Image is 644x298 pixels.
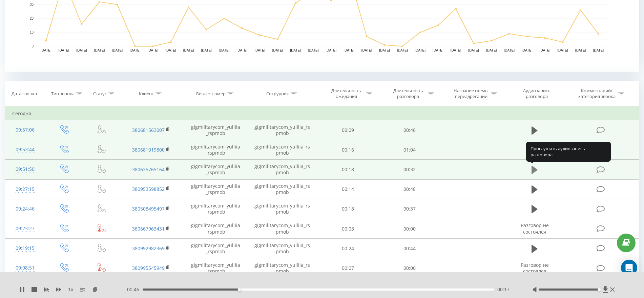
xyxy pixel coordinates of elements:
td: 00:37 [379,199,441,219]
text: [DATE] [237,48,248,52]
div: Длительность ожидания [328,88,365,99]
td: gigmilitarycom_yulliia_rspmob [183,258,248,278]
text: [DATE] [254,48,265,52]
div: 09:23:27 [12,222,38,235]
text: 10 [30,31,34,34]
text: [DATE] [415,48,426,52]
div: 09:27:15 [12,183,38,196]
text: [DATE] [148,48,159,52]
text: [DATE] [593,48,604,52]
div: Статус [93,91,107,97]
div: 09:53:44 [12,143,38,156]
td: gigmilitarycom_yulliia_rspmob [183,160,248,179]
div: 09:51:50 [12,163,38,176]
div: Бизнес номер [196,91,226,97]
text: [DATE] [41,48,51,52]
a: 380953598852 [132,186,165,192]
text: [DATE] [94,48,105,52]
td: gigmilitarycom_yulliia_rspmob [183,199,248,219]
div: Accessibility label [238,288,241,291]
text: [DATE] [165,48,176,52]
text: [DATE] [575,48,586,52]
div: Аудиозапись разговора [515,88,559,99]
div: Комментарий/категория звонка [577,88,617,99]
div: Прослушать аудиозапись разговора [526,142,611,162]
text: [DATE] [486,48,497,52]
span: - 00:46 [125,286,143,293]
text: [DATE] [540,48,550,52]
div: Accessibility label [598,288,601,291]
td: 00:18 [317,199,379,219]
text: [DATE] [219,48,230,52]
td: 00:24 [317,239,379,258]
div: Длительность разговора [390,88,426,99]
span: 1 x [68,286,73,293]
td: 00:00 [379,258,441,278]
td: 00:32 [379,160,441,179]
td: 00:07 [317,258,379,278]
text: [DATE] [344,48,354,52]
td: gigmilitarycom_yulliia_rspmob [248,140,317,160]
div: 09:57:06 [12,123,38,137]
a: 380681019800 [132,146,165,153]
td: Сегодня [5,107,639,120]
td: 00:48 [379,179,441,199]
text: [DATE] [397,48,408,52]
text: [DATE] [379,48,390,52]
text: [DATE] [272,48,283,52]
td: gigmilitarycom_yulliia_rspmob [248,199,317,219]
text: [DATE] [326,48,337,52]
span: 00:17 [497,286,510,293]
a: 380667963431 [132,225,165,232]
div: Тип звонка [51,91,75,97]
text: [DATE] [557,48,568,52]
text: [DATE] [451,48,461,52]
td: gigmilitarycom_yulliia_rspmob [248,160,317,179]
text: [DATE] [308,48,319,52]
td: gigmilitarycom_yulliia_rspmob [248,120,317,140]
td: 00:00 [379,219,441,239]
td: gigmilitarycom_yulliia_rspmob [183,120,248,140]
td: gigmilitarycom_yulliia_rspmob [183,239,248,258]
div: 09:19:15 [12,242,38,255]
td: 00:44 [379,239,441,258]
td: gigmilitarycom_yulliia_rspmob [183,219,248,239]
td: 00:46 [379,120,441,140]
text: [DATE] [468,48,479,52]
div: 09:08:51 [12,261,38,275]
td: gigmilitarycom_yulliia_rspmob [248,258,317,278]
td: gigmilitarycom_yulliia_rspmob [248,219,317,239]
td: gigmilitarycom_yulliia_rspmob [183,140,248,160]
text: [DATE] [361,48,372,52]
text: 20 [30,17,34,20]
td: 00:09 [317,120,379,140]
text: [DATE] [201,48,212,52]
span: Разговор не состоялся [521,262,549,274]
text: [DATE] [112,48,123,52]
text: 0 [32,44,34,48]
span: Разговор не состоялся [521,222,549,235]
text: [DATE] [504,48,515,52]
a: 380681563007 [132,127,165,133]
td: 00:08 [317,219,379,239]
text: [DATE] [290,48,301,52]
td: 00:16 [317,140,379,160]
a: 380508495497 [132,205,165,212]
div: Open Intercom Messenger [621,260,637,276]
div: Название схемы переадресации [453,88,489,99]
td: gigmilitarycom_yulliia_rspmob [248,179,317,199]
text: [DATE] [522,48,533,52]
div: Клиент [139,91,154,97]
td: 01:04 [379,140,441,160]
div: Сотрудник [266,91,289,97]
text: 30 [30,3,34,6]
td: gigmilitarycom_yulliia_rspmob [248,239,317,258]
a: 380995545949 [132,265,165,271]
text: [DATE] [76,48,87,52]
div: 09:24:46 [12,202,38,216]
div: Дата звонка [12,91,37,97]
text: [DATE] [59,48,69,52]
a: 380635765164 [132,166,165,173]
td: gigmilitarycom_yulliia_rspmob [183,179,248,199]
td: 00:14 [317,179,379,199]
